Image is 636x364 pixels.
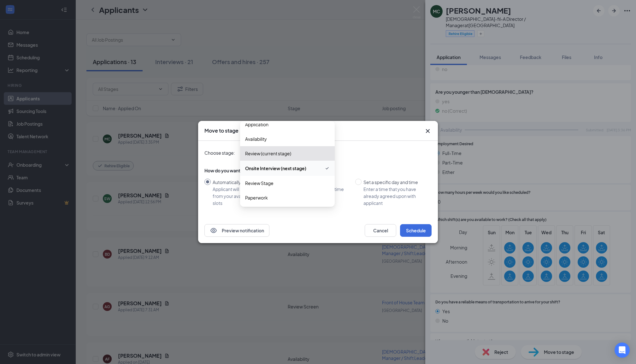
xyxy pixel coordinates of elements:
[424,127,432,135] button: Close
[213,186,262,206] div: Applicant will select from your available time slots
[204,149,235,156] span: Choose stage:
[210,227,217,234] svg: Eye
[400,224,432,237] button: Schedule
[325,164,330,172] svg: Checkmark
[424,127,432,135] svg: Cross
[204,224,269,237] button: EyePreview notification
[245,150,291,157] span: Review (current stage)
[365,224,396,237] button: Cancel
[204,167,432,174] div: How do you want to schedule time with the applicant?
[245,121,268,128] span: Application
[615,343,630,358] div: Open Intercom Messenger
[213,179,262,186] div: Automatically
[204,127,238,134] h3: Move to stage
[363,179,427,186] div: Set a specific day and time
[245,180,274,187] span: Review Stage
[245,165,306,172] span: Onsite Interview (next stage)
[245,194,268,201] span: Paperwork
[245,135,267,142] span: Availability
[363,186,427,206] div: Enter a time that you have already agreed upon with applicant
